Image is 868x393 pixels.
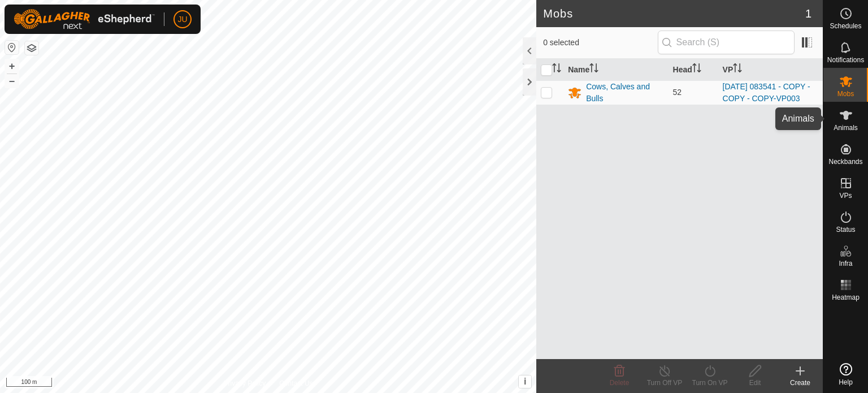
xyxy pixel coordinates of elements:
[839,379,853,386] span: Help
[552,65,561,74] p-sorticon: Activate to sort
[642,378,687,388] div: Turn Off VP
[524,377,526,386] span: i
[723,82,810,103] a: [DATE] 083541 - COPY - COPY - COPY-VP003
[692,65,701,74] p-sorticon: Activate to sort
[839,260,852,267] span: Infra
[543,7,805,20] h2: Mobs
[669,59,718,81] th: Head
[5,41,19,54] button: Reset Map
[543,37,657,49] span: 0 selected
[830,23,861,29] span: Schedules
[828,158,862,165] span: Neckbands
[25,41,38,55] button: Map Layers
[279,378,313,388] a: Contact Us
[14,9,155,29] img: Gallagher Logo
[673,88,682,97] span: 52
[832,294,860,301] span: Heatmap
[733,65,742,74] p-sorticon: Activate to sort
[658,31,795,54] input: Search (S)
[5,59,19,73] button: +
[827,57,864,63] span: Notifications
[687,378,732,388] div: Turn On VP
[5,74,19,88] button: –
[805,5,811,22] span: 1
[586,81,663,105] div: Cows, Calves and Bulls
[834,124,858,131] span: Animals
[839,192,852,199] span: VPs
[823,359,868,390] a: Help
[589,65,598,74] p-sorticon: Activate to sort
[224,378,266,388] a: Privacy Policy
[519,375,531,388] button: i
[718,59,823,81] th: VP
[610,379,630,387] span: Delete
[563,59,668,81] th: Name
[778,378,823,388] div: Create
[177,14,187,25] span: JU
[836,226,855,233] span: Status
[732,378,778,388] div: Edit
[837,90,854,97] span: Mobs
